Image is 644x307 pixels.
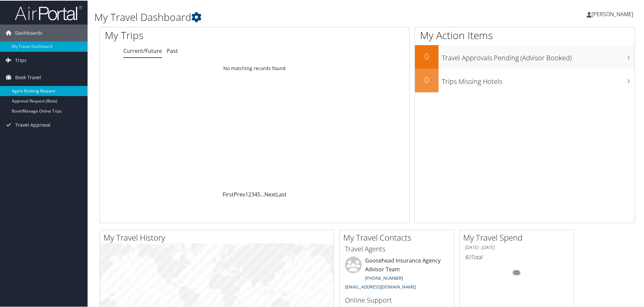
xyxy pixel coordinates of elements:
[465,253,471,260] span: $0
[415,73,439,85] h2: 0
[345,244,449,253] h3: Travel Agents
[343,231,454,243] h2: My Travel Contacts
[442,49,635,62] h3: Travel Approvals Pending (Advisor Booked)
[167,47,178,54] a: Past
[123,47,162,54] a: Current/Future
[248,190,251,197] a: 2
[365,274,403,280] a: [PHONE_NUMBER]
[15,116,51,133] span: Travel Approval
[257,190,260,197] a: 5
[15,68,41,85] span: Book Travel
[251,190,254,197] a: 3
[342,256,452,292] li: Goosehead Insurance Agency Advisor Team
[591,10,633,17] span: [PERSON_NAME]
[264,190,276,197] a: Next
[223,190,234,197] a: First
[463,231,574,243] h2: My Travel Spend
[254,190,257,197] a: 4
[415,68,635,92] a: 0Trips Missing Hotels
[465,244,569,250] h6: [DATE] - [DATE]
[345,283,416,289] a: [EMAIL_ADDRESS][DOMAIN_NAME]
[415,28,635,42] h1: My Action Items
[260,190,264,197] span: …
[105,28,275,42] h1: My Trips
[94,9,458,24] h1: My Travel Dashboard
[15,24,42,41] span: Dashboards
[442,73,635,86] h3: Trips Missing Hotels
[15,51,27,68] span: Trips
[234,190,245,197] a: Prev
[345,295,449,304] h3: Online Support
[465,253,569,260] h6: Total
[415,44,635,68] a: 0Travel Approvals Pending (Advisor Booked)
[15,4,82,20] img: airportal-logo.png
[100,62,409,74] td: No matching records found
[514,270,519,274] tspan: 0%
[245,190,248,197] a: 1
[415,50,439,61] h2: 0
[587,3,640,24] a: [PERSON_NAME]
[103,231,333,243] h2: My Travel History
[276,190,287,197] a: Last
